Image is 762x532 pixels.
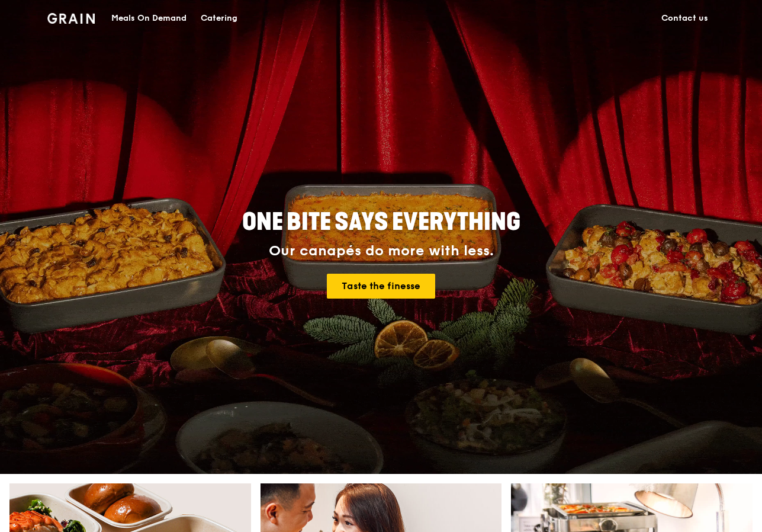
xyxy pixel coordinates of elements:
div: Our canapés do more with less. [168,243,594,259]
a: Taste the finesse [327,274,435,299]
div: Meals On Demand [111,1,187,36]
a: Catering [194,1,245,36]
img: Grain [47,13,95,24]
div: Catering [201,1,237,36]
span: ONE BITE SAYS EVERYTHING [242,208,520,236]
a: Contact us [654,1,715,36]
